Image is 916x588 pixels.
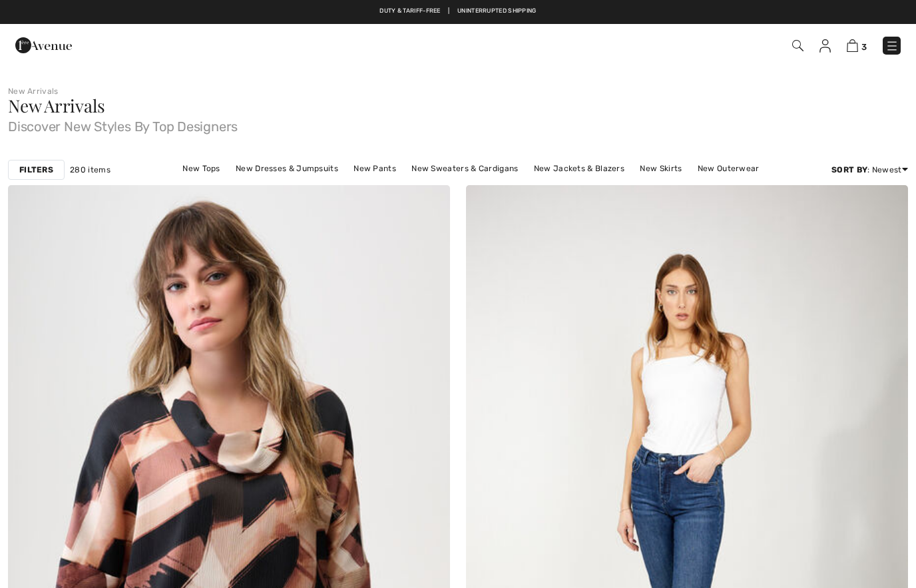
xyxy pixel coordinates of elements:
img: 1ère Avenue [15,32,72,59]
img: Shopping Bag [847,39,858,52]
a: New Pants [347,160,403,177]
a: New Tops [176,160,226,177]
strong: Sort By [831,165,867,174]
a: New Outerwear [691,160,766,177]
a: 3 [847,37,867,53]
span: Discover New Styles By Top Designers [8,115,908,133]
img: Menu [885,39,899,53]
a: New Sweaters & Cardigans [405,160,525,177]
div: : Newest [831,164,908,176]
a: New Skirts [633,160,688,177]
strong: Filters [19,164,53,176]
span: 3 [861,42,867,52]
span: 280 items [70,164,111,176]
span: New Arrivals [8,94,105,117]
a: New Dresses & Jumpsuits [229,160,345,177]
a: New Arrivals [8,87,59,96]
a: 1ère Avenue [15,38,72,51]
img: My Info [819,39,831,53]
a: New Jackets & Blazers [527,160,631,177]
img: Search [792,40,803,51]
